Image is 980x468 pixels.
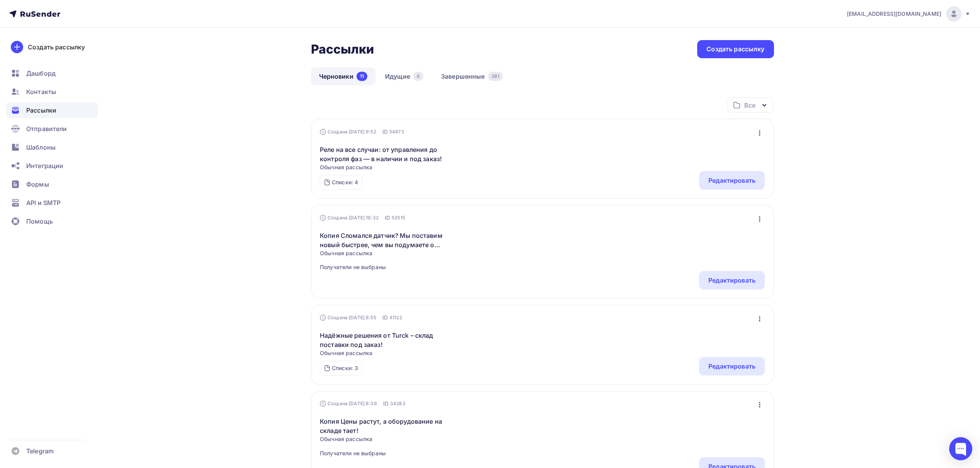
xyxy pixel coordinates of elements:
div: Создать рассылку [706,45,764,54]
button: Все [727,98,774,113]
a: Завершенные261 [433,67,511,85]
span: ID [383,400,389,407]
span: ID [382,314,388,322]
div: Создана [DATE] 8:55 [320,315,376,321]
span: [EMAIL_ADDRESS][DOMAIN_NAME] [847,10,941,18]
a: Рассылки [6,103,98,118]
span: Помощь [26,217,53,226]
span: Обычная рассылка [320,249,452,257]
span: 53515 [392,214,405,222]
span: ID [385,214,390,222]
span: Отправители [26,124,67,133]
span: 54873 [389,128,404,136]
span: Дашборд [26,69,56,78]
h2: Рассылки [311,42,374,57]
div: Редактировать [708,176,755,185]
span: Telegram [26,446,54,456]
span: Получатели не выбраны [320,449,452,457]
span: Интеграции [26,161,63,170]
div: 261 [488,72,503,81]
div: Создана [DATE] 16:32 [320,215,378,221]
a: [EMAIL_ADDRESS][DOMAIN_NAME] [847,6,971,22]
span: Контакты [26,87,56,96]
div: Списки: 3 [332,364,358,372]
div: 11 [357,72,367,81]
div: 0 [413,72,423,81]
a: Копия Сломался датчик? Мы поставим новый быстрее, чем вы подумаете о ремонте [320,231,452,249]
div: Создать рассылку [28,42,85,52]
div: Редактировать [708,362,755,371]
span: ID [382,128,388,136]
span: Рассылки [26,106,56,115]
a: Дашборд [6,66,98,81]
a: Формы [6,177,98,192]
a: Отправители [6,121,98,136]
a: Копия Цены растут, а оборудование на складе тает! [320,417,452,435]
div: Создана [DATE] 8:39 [320,401,377,407]
span: Получатели не выбраны [320,263,452,271]
span: 41122 [389,314,402,322]
a: Идущие0 [377,67,431,85]
a: Шаблоны [6,140,98,155]
span: Обычная рассылка [320,349,452,357]
div: Списки: 4 [332,178,358,186]
div: Все [744,101,755,110]
span: Обычная рассылка [320,163,452,171]
span: API и SMTP [26,198,61,207]
span: Формы [26,180,49,189]
div: Создана [DATE] 9:52 [320,129,376,135]
span: Шаблоны [26,143,56,152]
div: Редактировать [708,276,755,285]
span: 34283 [390,400,406,407]
a: Контакты [6,84,98,99]
a: Реле на все случаи: от управления до контроля фаз — в наличии и под заказ! [320,145,452,163]
span: Обычная рассылка [320,435,452,443]
a: Надёжные решения от Turck – склад поставки под заказ! [320,331,452,349]
a: Черновики11 [311,67,376,85]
